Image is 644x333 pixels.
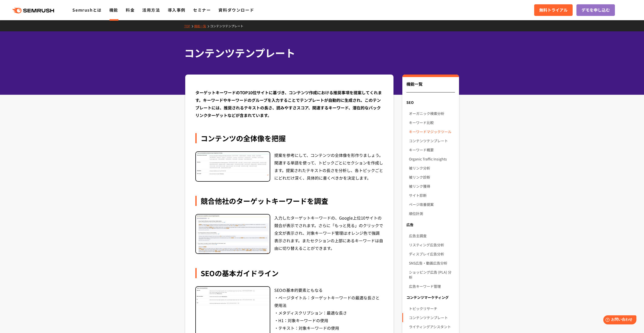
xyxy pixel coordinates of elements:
[274,151,384,182] div: 提案を参考にして、コンテンツの全体像を形作りましょう。関連する単語を使って、トピックごとにセクションを作成します。提案されたテキストの長さを分析し、各トピックごとにどれだけ深く、具体的に書くべき...
[142,7,160,13] a: 活用方法
[576,4,615,16] a: デモを申し込む
[195,268,384,278] div: SEOの基本ガイドライン
[409,249,455,258] a: ディスプレイ広告分析
[581,7,610,13] span: デモを申し込む
[195,89,384,119] div: ターゲットキーワードのTOP10位サイトに基づき、コンテンツ作成における推奨事項を提案してくれます。キーワードやキーワードのグループを入力することでテンプレートが自動的に生成され、このテンプレー...
[409,304,455,313] a: トピックリサーチ
[539,7,568,13] span: 無料トライアル
[193,7,211,13] a: セミナー
[168,7,185,13] a: 導入事例
[409,282,455,291] a: 広告キーワード管理
[409,231,455,240] a: 広告主調査
[210,24,247,28] a: コンテンツテンプレート
[218,7,254,13] a: 資料ダウンロード
[184,24,194,28] a: TOP
[196,152,270,176] img: コンテンツの全体像を把握
[409,173,455,182] a: 被リンク診断
[126,7,135,13] a: 料金
[196,287,270,305] img: SEOの基本ガイドライン
[409,200,455,209] a: ページ改善提案
[409,209,455,218] a: 順位計測
[402,293,459,302] div: コンテンツマーケティング
[409,109,455,118] a: オーガニック検索分析
[409,268,455,282] a: ショッピング広告 (PLA) 分析
[409,191,455,200] a: サイト診断
[409,313,455,322] a: コンテンツテンプレート
[534,4,573,16] a: 無料トライアル
[409,163,455,173] a: 被リンク分析
[184,45,455,60] h1: コンテンツテンプレート
[72,7,101,13] a: Semrushとは
[409,136,455,145] a: コンテンツテンプレート
[409,182,455,191] a: 被リンク獲得
[195,196,384,206] div: 競合他社のターゲットキーワードを調査
[194,24,210,28] a: 機能一覧
[196,215,270,253] img: 競合他社のターゲットキーワードを調査
[599,313,638,327] iframe: Help widget launcher
[409,118,455,127] a: キーワード比較
[274,214,384,254] div: 入力したターゲットキーワードの、Google上位10サイトの競合が表示でされます。さらに「もっと見る」のクリックで全文が表示され、対象キーワード管理はオレンジ色で強調表示されます。またセクション...
[409,127,455,136] a: キーワードマジックツール
[409,145,455,154] a: キーワード概要
[402,98,459,107] div: SEO
[406,81,455,92] div: 機能一覧
[409,240,455,249] a: リスティング広告分析
[409,258,455,268] a: SNS広告・動画広告分析
[402,220,459,229] div: 広告
[409,154,455,163] a: Organic Traffic Insights
[109,7,118,13] a: 機能
[409,322,455,331] a: ライティングアシスタント
[195,133,384,143] div: コンテンツの全体像を把握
